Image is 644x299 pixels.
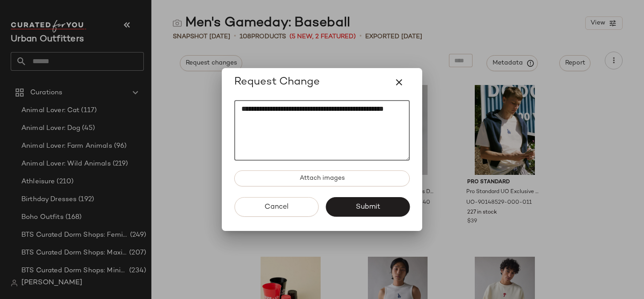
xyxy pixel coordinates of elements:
[299,175,345,182] span: Attach images
[234,75,320,89] span: Request Change
[264,203,289,211] span: Cancel
[234,170,410,186] button: Attach images
[234,197,318,217] button: Cancel
[355,203,380,211] span: Submit
[326,197,410,217] button: Submit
